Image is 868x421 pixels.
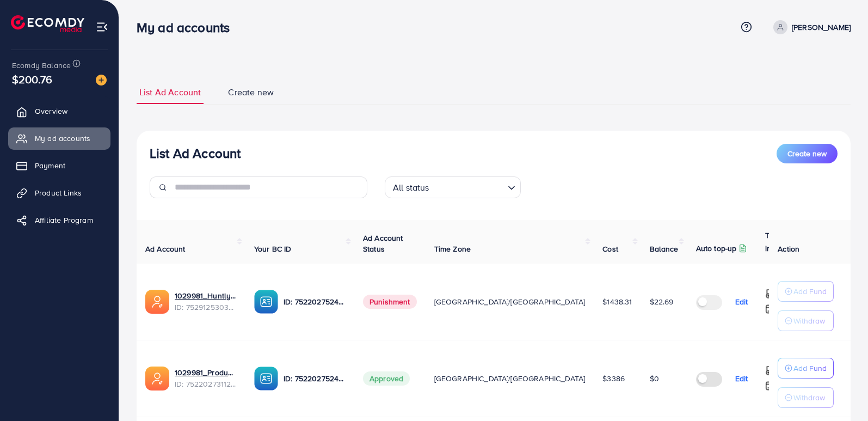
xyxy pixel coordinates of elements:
p: Auto top-up [696,242,737,255]
img: top-up amount [765,365,777,376]
div: <span class='underline'>1029981_Huntly Ad Account_1753011104538</span></br>7529125303294885904 [175,290,237,313]
a: Affiliate Program [8,209,110,231]
img: ic-ba-acc.ded83a64.svg [254,367,278,391]
img: top-up amount [765,380,777,392]
button: Withdraw [778,310,834,331]
span: ID: 7522027311236169736 [175,379,237,389]
span: Create new [787,148,827,159]
span: Action [778,243,799,254]
img: top-up amount [765,288,777,300]
button: Create new [777,144,838,163]
p: Withdraw [793,391,825,404]
span: Overview [35,106,67,117]
p: Edit [735,295,748,308]
button: Withdraw [778,387,834,408]
span: [GEOGRAPHIC_DATA]/[GEOGRAPHIC_DATA] [434,373,586,384]
img: logo [11,15,84,32]
p: ID: 7522027524554899472 [284,372,346,385]
span: Ecomdy Balance [12,60,71,71]
span: $1438.31 [602,296,632,307]
span: Punishment [363,295,417,309]
span: Your BC ID [254,243,292,254]
span: Create new [228,86,274,99]
span: [GEOGRAPHIC_DATA]/[GEOGRAPHIC_DATA] [434,296,586,307]
img: ic-ads-acc.e4c84228.svg [145,367,169,391]
span: My ad accounts [35,133,90,144]
span: $0 [650,373,659,384]
img: ic-ads-acc.e4c84228.svg [145,290,169,314]
span: Approved [363,371,410,386]
span: $3386 [602,373,625,384]
span: Balance [650,243,679,254]
img: image [96,75,107,86]
img: ic-ba-acc.ded83a64.svg [254,290,278,314]
div: Search for option [385,176,521,198]
span: ID: 7529125303294885904 [175,302,237,313]
span: Ad Account Status [363,233,403,254]
a: [PERSON_NAME] [769,20,851,34]
img: top-up amount [765,303,777,315]
h3: My ad accounts [137,20,238,35]
a: Overview [8,100,110,122]
p: Withdraw [793,314,825,327]
span: $200.76 [12,71,52,87]
span: Product Links [35,187,82,198]
span: Time Zone [434,243,471,254]
p: Edit [735,372,748,385]
div: <span class='underline'>1029981_Produck Ad Account 1_1751358564235</span></br>7522027311236169736 [175,367,237,389]
p: ID: 7522027524554899472 [284,295,346,308]
button: Add Fund [778,358,834,379]
p: Add Fund [793,362,827,375]
p: Threshold information [765,229,818,255]
p: [PERSON_NAME] [792,21,851,34]
span: Payment [35,160,65,171]
iframe: Chat [822,372,860,413]
h3: List Ad Account [150,145,241,161]
a: Payment [8,155,110,176]
a: My ad accounts [8,127,110,149]
button: Add Fund [778,281,834,302]
a: 1029981_Produck Ad Account 1_1751358564235 [175,367,237,378]
a: 1029981_Huntly Ad Account_1753011104538 [175,290,237,301]
a: Product Links [8,182,110,204]
span: Ad Account [145,243,186,254]
span: Affiliate Program [35,215,93,225]
span: List Ad Account [139,86,201,99]
span: Cost [602,243,618,254]
span: $22.69 [650,296,674,307]
p: Add Fund [793,285,827,298]
span: All status [391,180,432,196]
input: Search for option [433,178,503,196]
img: menu [96,21,108,33]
